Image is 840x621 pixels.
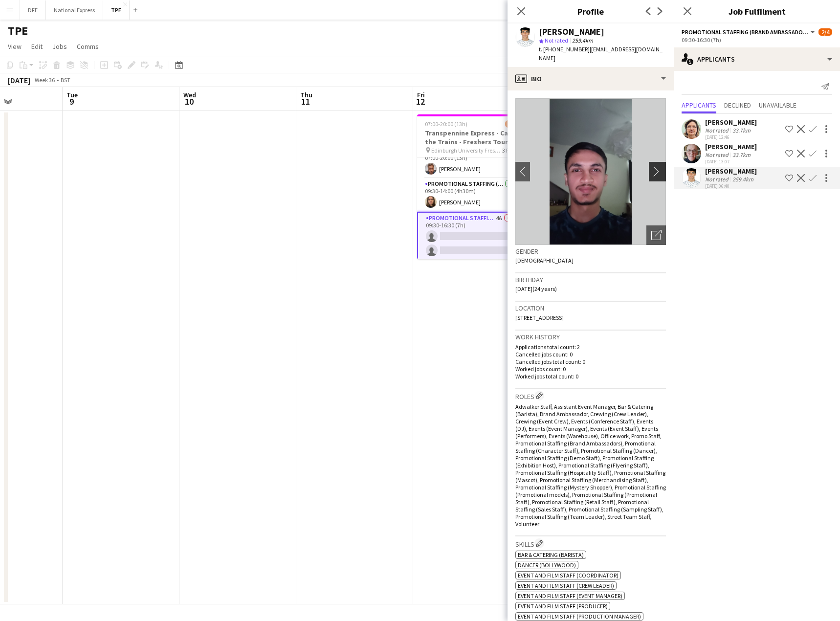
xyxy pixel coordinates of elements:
span: Applicants [682,102,716,109]
div: 33.7km [730,127,752,134]
span: Edit [31,42,43,51]
span: 259.4km [570,37,595,44]
app-job-card: 07:00-20:00 (13h)2/4Transpennine Express - Catch the Trains - Freshers Tour Edinburgh University ... [417,114,527,259]
p: Worked jobs total count: 0 [515,373,666,380]
h3: Job Fulfilment [674,5,840,18]
span: Edinburgh University Freshers Fair [431,147,502,154]
img: Crew avatar or photo [515,98,666,245]
div: [PERSON_NAME] [539,27,604,36]
div: Applicants [674,47,840,71]
span: [STREET_ADDRESS] [515,314,564,321]
span: View [8,42,22,51]
h3: Gender [515,247,666,256]
span: Event and Film Staff (Coordinator) [518,572,619,579]
div: 09:30-16:30 (7h) [682,36,832,44]
a: Edit [27,40,46,53]
div: [PERSON_NAME] [705,142,757,151]
span: Event and Film Staff (Event Manager) [518,592,622,599]
span: Wed [183,90,196,99]
span: 10 [182,96,196,107]
div: Not rated [705,151,730,158]
span: Bar & Catering (Barista) [518,551,584,558]
div: [PERSON_NAME] [705,118,757,127]
div: Open photos pop-in [646,225,666,245]
a: Comms [73,40,103,53]
h3: Transpennine Express - Catch the Trains - Freshers Tour [417,129,527,146]
a: View [4,40,25,53]
h1: TPE [8,23,28,38]
span: Adwalker Staff, Assistant Event Manager, Bar & Catering (Barista), Brand Ambassador, Crewing (Cre... [515,403,666,528]
h3: Location [515,304,666,312]
span: Promotional Staffing (Brand Ambassadors) [682,28,809,36]
span: 07:00-20:00 (13h) [425,120,467,128]
p: Applications total count: 2 [515,343,666,351]
button: Promotional Staffing (Brand Ambassadors) [682,28,817,36]
span: 2/4 [818,28,832,36]
h3: Profile [508,5,674,18]
span: Event and Film Staff (Producer) [518,602,608,610]
span: Not rated [545,37,568,44]
p: Worked jobs count: 0 [515,365,666,373]
span: | [EMAIL_ADDRESS][DOMAIN_NAME] [539,45,663,62]
span: Fri [417,90,425,99]
h3: Birthday [515,275,666,284]
h3: Work history [515,333,666,341]
div: BST [61,76,70,84]
span: Jobs [52,42,67,51]
span: 12 [416,96,425,107]
p: Cancelled jobs count: 0 [515,351,666,358]
span: [DATE] (24 years) [515,285,557,292]
button: National Express [46,0,103,20]
span: Week 36 [32,76,57,84]
a: Jobs [48,40,71,53]
span: [DEMOGRAPHIC_DATA] [515,257,574,264]
div: 259.4km [730,176,755,183]
div: Not rated [705,176,730,183]
div: 33.7km [730,151,752,158]
button: DFE [20,0,46,20]
div: [DATE] [8,75,30,85]
span: Event and Film Staff (Production Manager) [518,613,641,620]
app-card-role: Promotional Staffing (Brand Ambassadors)4A0/209:30-16:30 (7h) [417,212,527,261]
div: [DATE] 13:07 [705,158,757,165]
span: Dancer (Bollywood) [518,561,576,569]
span: Unavailable [759,102,796,109]
span: Event and Film Staff (Crew Leader) [518,582,614,589]
span: Tue [66,90,78,99]
div: Not rated [705,127,730,134]
span: 11 [299,96,312,107]
div: Bio [508,67,674,90]
span: Thu [300,90,312,99]
app-card-role: Events (Event Manager)1/107:00-20:00 (13h)[PERSON_NAME] [417,145,527,178]
span: 3 Roles [502,147,519,154]
div: [PERSON_NAME] [705,167,757,176]
h3: Skills [515,538,666,549]
span: t. [PHONE_NUMBER] [539,45,590,53]
span: 9 [65,96,78,107]
span: Declined [724,102,751,109]
app-card-role: Promotional Staffing (Brand Ambassadors)1/109:30-14:00 (4h30m)[PERSON_NAME] [417,178,527,212]
div: [DATE] 06:40 [705,183,757,189]
p: Cancelled jobs total count: 0 [515,358,666,365]
button: TPE [103,0,130,20]
span: 2/4 [505,120,519,128]
span: Comms [77,42,99,51]
h3: Roles [515,391,666,401]
div: [DATE] 12:46 [705,134,757,140]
